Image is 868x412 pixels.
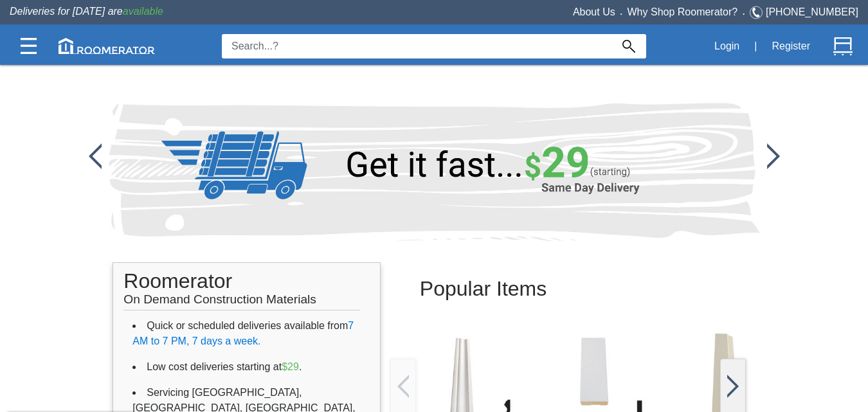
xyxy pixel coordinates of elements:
[746,32,764,60] div: |
[222,34,611,58] input: Search...?
[21,38,37,54] img: Categories.svg
[420,267,716,310] h2: Popular Items
[727,375,739,398] img: /app/images/Buttons/favicon.jpg
[123,263,359,310] h1: Roomerator
[132,320,354,346] span: 7 AM to 7 PM, 7 days a week.
[707,33,746,60] button: Login
[615,11,628,17] span: •
[573,6,615,17] a: About Us
[123,286,316,306] span: On Demand Construction Materials
[750,4,766,21] img: Telephone.svg
[132,313,360,354] li: Quick or scheduled deliveries available from
[833,37,853,56] img: Cart.svg
[764,33,817,60] button: Register
[123,6,163,17] span: available
[59,38,155,54] img: roomerator-logo.svg
[282,361,299,372] span: $29
[132,354,360,380] li: Low cost deliveries starting at .
[767,143,780,169] img: /app/images/Buttons/favicon.jpg
[397,375,409,398] img: /app/images/Buttons/favicon.jpg
[622,40,635,53] img: Search_Icon.svg
[737,11,750,17] span: •
[766,6,858,17] a: [PHONE_NUMBER]
[89,143,102,169] img: /app/images/Buttons/favicon.jpg
[628,6,738,17] a: Why Shop Roomerator?
[10,6,163,17] span: Deliveries for [DATE] are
